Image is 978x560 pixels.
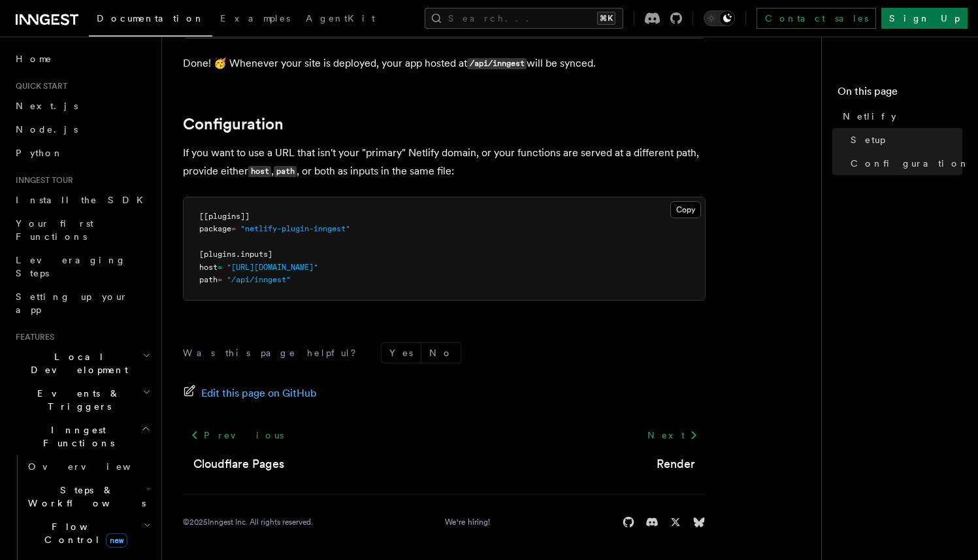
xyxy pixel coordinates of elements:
span: Install the SDK [16,195,151,205]
a: Python [10,141,154,165]
a: Configuration [845,152,962,175]
p: Done! 🥳 Whenever your site is deployed, your app hosted at will be synced. [183,54,706,73]
p: If you want to use a URL that isn't your "primary" Netlify domain, or your functions are served a... [183,144,706,181]
span: [[plugins]] [199,212,250,221]
span: = [218,263,222,272]
a: Cloudflare Pages [193,455,284,473]
a: Edit this page on GitHub [183,384,317,403]
span: "/api/inngest" [227,275,291,284]
button: Copy [670,201,701,218]
span: Local Development [10,350,142,376]
button: Events & Triggers [10,382,154,418]
a: Overview [23,455,154,478]
span: Quick start [10,81,67,91]
span: Inngest tour [10,175,73,186]
code: /api/inngest [467,58,527,69]
span: Configuration [851,157,970,170]
a: Netlify [838,105,962,128]
button: Flow Controlnew [23,515,154,552]
div: © 2025 Inngest Inc. All rights reserved. [183,517,313,527]
span: Netlify [843,110,896,123]
span: "netlify-plugin-inngest" [240,224,350,233]
button: Local Development [10,345,154,382]
a: Home [10,47,154,71]
span: Inngest Functions [10,423,141,450]
a: We're hiring! [445,517,490,527]
a: Your first Functions [10,212,154,248]
code: path [274,166,297,177]
a: Previous [183,423,291,447]
span: Flow Control [23,520,144,546]
span: Python [16,148,63,158]
span: package [199,224,231,233]
span: Leveraging Steps [16,255,126,278]
kbd: ⌘K [597,12,615,25]
a: Documentation [89,4,212,37]
span: Setting up your app [16,291,128,315]
button: Toggle dark mode [704,10,735,26]
a: Examples [212,4,298,35]
a: Next [640,423,706,447]
span: Events & Triggers [10,387,142,413]
span: AgentKit [306,13,375,24]
button: Yes [382,343,421,363]
a: Next.js [10,94,154,118]
span: Documentation [97,13,204,24]
span: Setup [851,133,885,146]
button: Steps & Workflows [23,478,154,515]
span: new [106,533,127,548]
span: path [199,275,218,284]
a: Setup [845,128,962,152]
span: Examples [220,13,290,24]
a: Sign Up [881,8,968,29]
code: host [248,166,271,177]
span: Node.js [16,124,78,135]
span: Home [16,52,52,65]
span: Your first Functions [16,218,93,242]
a: Install the SDK [10,188,154,212]
a: Setting up your app [10,285,154,321]
span: Edit this page on GitHub [201,384,317,403]
a: AgentKit [298,4,383,35]
a: Render [657,455,695,473]
button: Search...⌘K [425,8,623,29]
a: Leveraging Steps [10,248,154,285]
a: Contact sales [757,8,876,29]
h4: On this page [838,84,962,105]
p: Was this page helpful? [183,346,365,359]
span: Overview [28,461,163,472]
span: Next.js [16,101,78,111]
span: Features [10,332,54,342]
button: No [421,343,461,363]
button: Inngest Functions [10,418,154,455]
span: = [218,275,222,284]
a: Node.js [10,118,154,141]
a: Configuration [183,115,284,133]
span: Steps & Workflows [23,484,146,510]
span: = [231,224,236,233]
span: "[URL][DOMAIN_NAME]" [227,263,318,272]
span: host [199,263,218,272]
span: [plugins.inputs] [199,250,272,259]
